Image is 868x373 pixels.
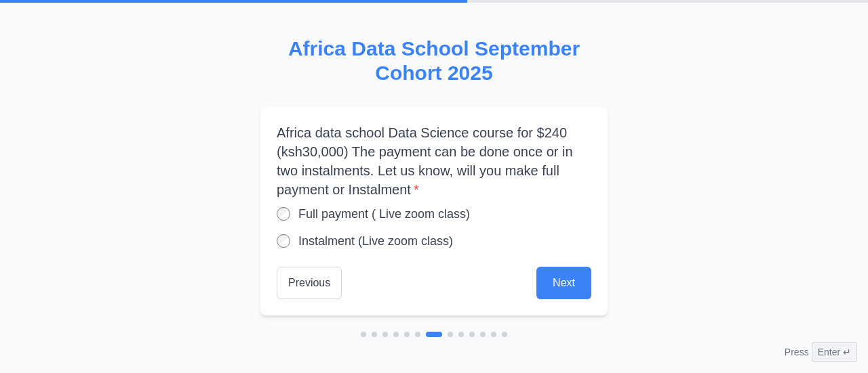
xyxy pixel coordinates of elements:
label: Africa data school Data Science course for $240 (ksh30,000) The payment can be done once or in tw... [277,123,591,199]
button: Next [536,267,591,299]
button: Previous [277,267,342,299]
div: Press [785,342,857,362]
h2: Africa Data School September Cohort 2025 [260,37,608,85]
label: Full payment ( Live zoom class) [298,204,470,223]
span: Enter ↵ [812,342,857,362]
label: Instalment (Live zoom class) [298,232,453,250]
